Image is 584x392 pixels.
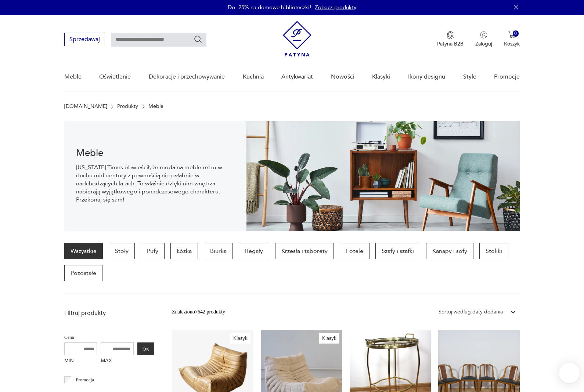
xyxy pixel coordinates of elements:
[504,31,520,47] button: 0Koszyk
[64,355,97,367] label: MIN
[137,342,154,355] button: OK
[275,243,334,259] a: Krzesła i taborety
[475,40,492,47] p: Zaloguj
[437,31,464,47] a: Ikona medaluPatyna B2B
[315,4,356,11] a: Zobacz produkty
[475,31,492,47] button: Zaloguj
[148,104,163,109] p: Meble
[239,243,269,259] a: Regały
[479,243,508,259] a: Stoliki
[375,243,420,259] a: Szafy i szafki
[340,243,369,259] a: Fotele
[64,309,154,317] p: Filtruj produkty
[426,243,473,259] a: Kanapy i sofy
[439,308,503,316] div: Sortuj według daty dodania
[76,376,94,384] p: Promocja
[243,63,264,91] a: Kuchnia
[64,37,105,43] a: Sprzedawaj
[372,63,390,91] a: Klasyki
[99,63,131,91] a: Oświetlenie
[101,355,134,367] label: MAX
[149,63,225,91] a: Dekoracje i przechowywanie
[64,104,107,109] a: [DOMAIN_NAME]
[117,104,138,109] a: Produkty
[170,243,198,259] a: Łóżka
[480,31,487,39] img: Ikonka użytkownika
[76,163,235,204] p: [US_STATE] Times obwieścił, że moda na meble retro w duchu mid-century z pewnością nie osłabnie w...
[463,63,476,91] a: Style
[141,243,165,259] a: Pufy
[64,265,102,281] a: Pozostałe
[109,243,135,259] a: Stoły
[331,63,354,91] a: Nowości
[283,21,311,57] img: Patyna - sklep z meblami i dekoracjami vintage
[504,40,520,47] p: Koszyk
[204,243,233,259] a: Biurka
[228,4,311,11] p: Do -25% na domowe biblioteczki!
[513,30,519,37] div: 0
[408,63,445,91] a: Ikony designu
[194,35,202,44] button: Szukaj
[281,63,313,91] a: Antykwariat
[437,31,464,47] button: Patyna B2B
[494,63,520,91] a: Promocje
[246,121,520,231] img: Meble
[64,243,103,259] a: Wszystkie
[508,31,516,39] img: Ikona koszyka
[64,63,82,91] a: Meble
[437,40,464,47] p: Patyna B2B
[172,308,225,316] div: Znaleziono 7642 produkty
[76,149,235,157] h1: Meble
[447,31,454,39] img: Ikona medalu
[64,333,154,341] p: Cena
[559,363,580,383] iframe: Smartsupp widget button
[64,33,105,46] button: Sprzedawaj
